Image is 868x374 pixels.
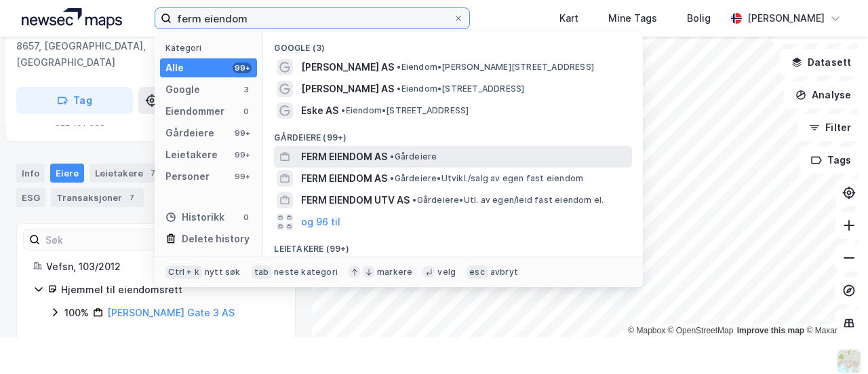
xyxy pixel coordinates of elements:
[747,10,825,26] div: [PERSON_NAME]
[263,233,643,257] div: Leietakere (99+)
[165,103,224,119] div: Eiendommer
[397,83,401,94] span: •
[107,307,235,318] a: [PERSON_NAME] Gate 3 AS
[165,81,200,98] div: Google
[165,60,184,76] div: Alle
[301,170,387,187] span: FERM EIENDOM AS
[274,267,338,278] div: neste kategori
[90,164,165,183] div: Leietakere
[341,105,345,115] span: •
[51,188,144,207] div: Transaksjoner
[397,83,524,94] span: Eiendom • [STREET_ADDRESS]
[737,326,804,335] a: Improve this map
[182,231,250,247] div: Delete history
[165,43,257,53] div: Kategori
[50,164,84,183] div: Eiere
[390,173,583,184] span: Gårdeiere • Utvikl./salg av egen fast eiendom
[341,105,469,116] span: Eiendom • [STREET_ADDRESS]
[687,10,711,26] div: Bolig
[233,149,252,160] div: 99+
[800,309,868,374] iframe: Chat Widget
[390,173,394,183] span: •
[437,267,456,278] div: velg
[16,87,133,114] button: Tag
[390,151,394,162] span: •
[377,267,412,278] div: markere
[205,267,241,278] div: nytt søk
[146,166,159,180] div: 7
[800,309,868,374] div: Kontrollprogram for chat
[559,10,578,26] div: Kart
[301,192,410,208] span: FERM EIENDOM UTV AS
[490,267,518,278] div: avbryt
[40,229,189,250] input: Søk
[668,326,734,335] a: OpenStreetMap
[628,326,665,335] a: Mapbox
[412,195,604,206] span: Gårdeiere • Utl. av egen/leid fast eiendom el.
[46,259,279,275] div: Vefsn, 103/2012
[22,8,122,29] img: logo.a4113a55bc3d86da70a041830d287a7e.svg
[608,10,657,26] div: Mine Tags
[263,121,643,146] div: Gårdeiere (99+)
[233,171,252,182] div: 99+
[800,147,863,174] button: Tags
[125,191,138,204] div: 7
[263,32,643,56] div: Google (3)
[390,151,437,162] span: Gårdeiere
[301,214,340,230] button: og 96 til
[397,62,594,73] span: Eiendom • [PERSON_NAME][STREET_ADDRESS]
[16,38,224,71] div: 8657, [GEOGRAPHIC_DATA], [GEOGRAPHIC_DATA]
[172,8,453,29] input: Søk på adresse, matrikkel, gårdeiere, leietakere eller personer
[241,84,252,95] div: 3
[412,195,416,205] span: •
[301,102,338,119] span: Eske AS
[252,265,272,279] div: tab
[397,62,401,72] span: •
[61,282,279,298] div: Hjemmel til eiendomsrett
[165,209,224,225] div: Historikk
[784,81,863,109] button: Analyse
[301,59,394,75] span: [PERSON_NAME] AS
[165,168,210,185] div: Personer
[780,49,863,76] button: Datasett
[241,212,252,223] div: 0
[64,305,89,321] div: 100%
[16,164,45,183] div: Info
[233,128,252,138] div: 99+
[301,81,394,97] span: [PERSON_NAME] AS
[241,106,252,117] div: 0
[467,265,488,279] div: esc
[165,265,202,279] div: Ctrl + k
[797,114,863,141] button: Filter
[165,125,214,141] div: Gårdeiere
[233,62,252,73] div: 99+
[165,147,218,163] div: Leietakere
[301,149,387,165] span: FERM EIENDOM AS
[16,188,45,207] div: ESG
